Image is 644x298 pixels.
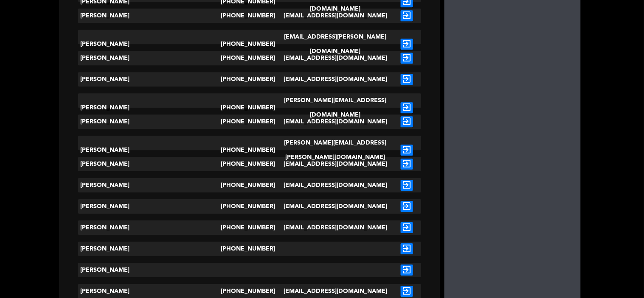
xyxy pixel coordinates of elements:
div: [PERSON_NAME] [78,72,221,86]
i: exit_to_app [401,10,413,21]
div: [PERSON_NAME] [78,242,221,256]
div: [PHONE_NUMBER] [221,51,278,65]
i: exit_to_app [401,222,413,233]
div: [EMAIL_ADDRESS][DOMAIN_NAME] [278,157,392,171]
div: [PERSON_NAME][EMAIL_ADDRESS][PERSON_NAME][DOMAIN_NAME] [278,136,392,164]
div: [PERSON_NAME] [78,30,221,58]
i: exit_to_app [401,265,413,276]
div: [PERSON_NAME][EMAIL_ADDRESS][DOMAIN_NAME] [278,93,392,122]
div: [PHONE_NUMBER] [221,72,278,86]
div: [EMAIL_ADDRESS][PERSON_NAME][DOMAIN_NAME] [278,30,392,58]
i: exit_to_app [401,39,413,50]
div: [PERSON_NAME] [78,178,221,192]
div: [PERSON_NAME] [78,220,221,235]
i: exit_to_app [401,145,413,156]
i: exit_to_app [401,102,413,113]
div: [EMAIL_ADDRESS][DOMAIN_NAME] [278,8,392,23]
div: [PHONE_NUMBER] [221,242,278,256]
div: [EMAIL_ADDRESS][DOMAIN_NAME] [278,178,392,192]
div: [PERSON_NAME] [78,8,221,23]
div: [PHONE_NUMBER] [221,114,278,129]
i: exit_to_app [401,159,413,170]
div: [PERSON_NAME] [78,157,221,171]
div: [EMAIL_ADDRESS][DOMAIN_NAME] [278,72,392,86]
div: [EMAIL_ADDRESS][DOMAIN_NAME] [278,51,392,65]
div: [PHONE_NUMBER] [221,136,278,164]
div: [PHONE_NUMBER] [221,220,278,235]
div: [PERSON_NAME] [78,114,221,129]
div: [EMAIL_ADDRESS][DOMAIN_NAME] [278,220,392,235]
div: [EMAIL_ADDRESS][DOMAIN_NAME] [278,199,392,214]
i: exit_to_app [401,243,413,254]
div: [PHONE_NUMBER] [221,30,278,58]
div: [PHONE_NUMBER] [221,93,278,122]
i: exit_to_app [401,53,413,64]
div: [PHONE_NUMBER] [221,157,278,171]
div: [PERSON_NAME] [78,93,221,122]
div: [PERSON_NAME] [78,199,221,214]
i: exit_to_app [401,201,413,212]
div: [PHONE_NUMBER] [221,199,278,214]
i: exit_to_app [401,180,413,191]
div: [PHONE_NUMBER] [221,178,278,192]
div: [EMAIL_ADDRESS][DOMAIN_NAME] [278,114,392,129]
div: [PERSON_NAME] [78,136,221,164]
div: [PHONE_NUMBER] [221,8,278,23]
div: [PERSON_NAME] [78,263,221,277]
div: [PERSON_NAME] [78,51,221,65]
i: exit_to_app [401,116,413,127]
i: exit_to_app [401,286,413,297]
i: exit_to_app [401,74,413,85]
